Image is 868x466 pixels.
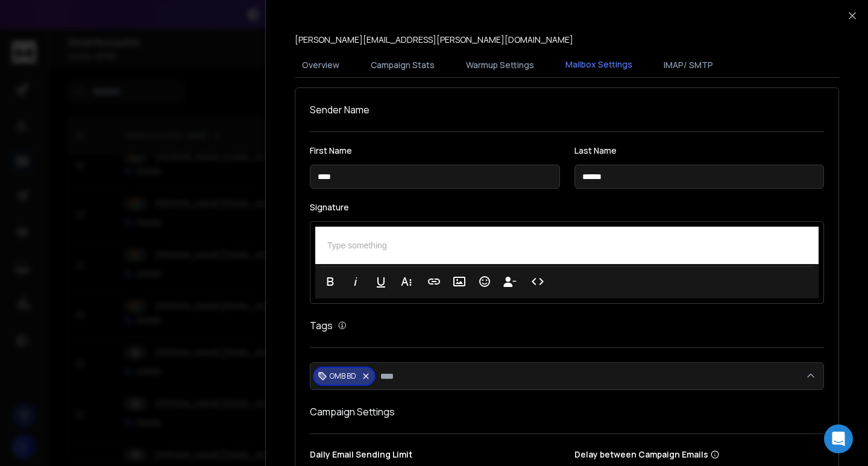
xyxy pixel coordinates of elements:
button: IMAP/ SMTP [656,52,720,78]
button: Code View [526,269,549,294]
button: More Text [395,269,418,294]
p: Daily Email Sending Limit [310,449,560,465]
button: Warmup Settings [459,52,541,78]
button: Campaign Stats [363,52,442,78]
h1: Sender Name [310,102,824,117]
h1: Campaign Settings [310,405,824,419]
button: Italic (Ctrl+I) [344,269,367,294]
button: Overview [295,52,347,78]
p: [PERSON_NAME][EMAIL_ADDRESS][PERSON_NAME][DOMAIN_NAME] [295,34,573,46]
button: Underline (Ctrl+U) [370,269,392,294]
button: Insert Link (Ctrl+K) [423,269,445,294]
h1: Tags [310,318,333,333]
label: Signature [310,203,824,212]
label: First Name [310,146,560,155]
button: Mailbox Settings [558,51,640,79]
p: Delay between Campaign Emails [574,449,818,461]
div: Open Intercom Messenger [824,424,853,453]
button: Insert Unsubscribe Link [498,269,521,294]
button: Bold (Ctrl+B) [319,269,342,294]
button: Emoticons [473,269,496,294]
label: Last Name [574,146,825,155]
button: Insert Image (Ctrl+P) [448,269,471,294]
p: OMB BD [330,371,356,381]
